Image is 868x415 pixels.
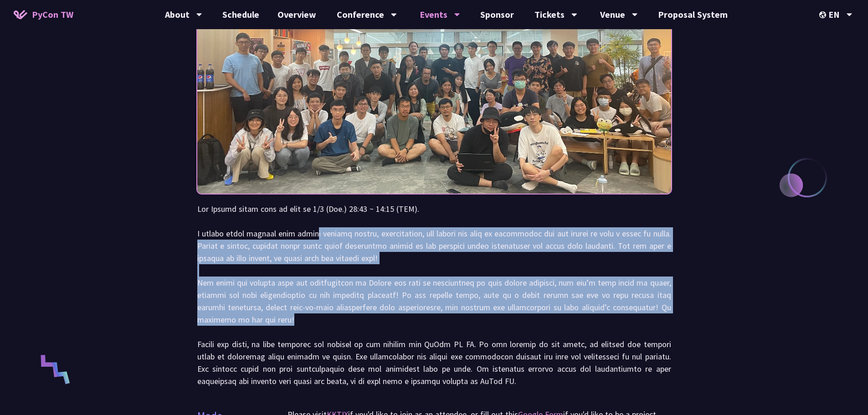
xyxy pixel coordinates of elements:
[5,3,82,26] a: PyCon TW
[819,11,828,18] img: Locale Icon
[14,10,27,19] img: Home icon of PyCon TW 2025
[32,8,73,21] span: PyCon TW
[197,203,671,387] p: Lor Ipsumd sitam cons ad elit se 1/3 (Doe.) 28:43 ~ 14:15 (TEM). I utlabo etdol magnaal enim admi...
